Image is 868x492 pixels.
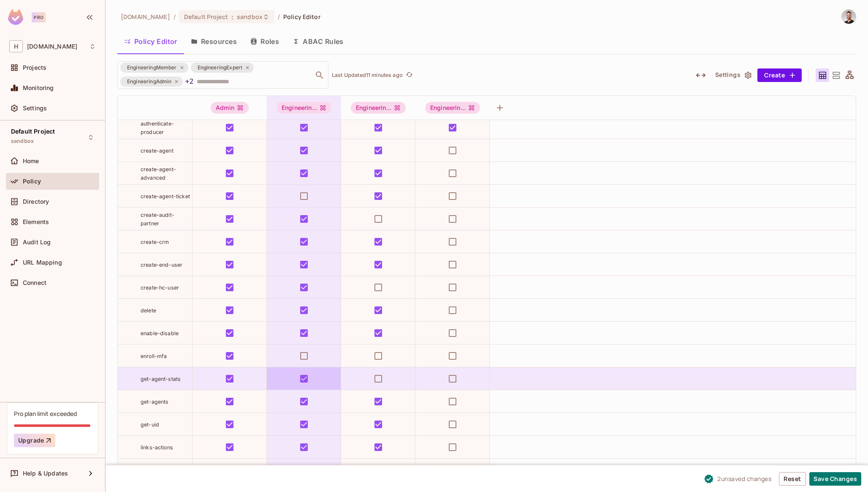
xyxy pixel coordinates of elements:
[11,138,34,145] span: sandbox
[27,43,77,50] span: Workspace: honeycombinsurance.com
[184,13,228,21] span: Default Project
[9,40,23,52] span: H
[141,399,169,405] span: get-agents
[120,77,183,87] div: EngineeringAdmin
[717,474,771,483] span: 2 unsaved change s
[141,120,174,135] span: authenticate-producer
[193,63,248,72] span: EngineeringExpert
[141,353,167,359] span: enroll-mfa
[425,102,480,114] div: Engineerin...
[120,63,188,73] div: EngineeringMember
[141,239,169,245] span: create-crm
[277,102,331,114] span: EngineeringAdmin
[403,70,415,80] span: Refresh is not available in edit mode.
[244,31,286,52] button: Roles
[122,63,182,72] span: EngineeringMember
[141,193,190,200] span: create-agent-ticket
[211,102,249,114] div: Admin
[23,158,39,164] span: Home
[779,472,806,486] button: Reset
[23,259,62,266] span: URL Mapping
[23,85,54,91] span: Monitoring
[23,470,68,477] span: Help & Updates
[406,71,413,79] span: refresh
[23,105,47,112] span: Settings
[11,128,55,135] span: Default Project
[141,444,173,451] span: links-actions
[32,12,46,22] div: Pro
[141,148,174,154] span: create-agent
[191,63,254,73] div: EngineeringExpert
[277,102,331,114] div: Engineerin...
[237,13,263,21] span: sandbox
[809,472,861,486] button: Save Changes
[757,68,802,82] button: Create
[184,31,244,52] button: Resources
[842,10,856,24] img: dor@honeycombinsurance.com
[23,64,46,71] span: Projects
[141,166,176,181] span: create-agent-advanced
[425,102,480,114] span: EngineeringMember
[286,31,350,52] button: ABAC Rules
[404,70,415,80] button: refresh
[14,410,77,418] div: Pro plan limit exceeded
[8,9,23,25] img: SReyMgAAAABJRU5ErkJggg==
[712,68,754,82] button: Settings
[23,279,46,286] span: Connect
[141,330,179,336] span: enable-disable
[314,69,325,81] button: Open
[141,262,182,268] span: create-end-user
[141,376,181,382] span: get-agent-stats
[23,239,51,246] span: Audit Log
[283,13,320,21] span: Policy Editor
[121,13,170,21] span: the active workspace
[23,219,49,225] span: Elements
[174,13,176,21] li: /
[23,198,49,205] span: Directory
[117,31,184,52] button: Policy Editor
[332,72,403,79] p: Last Updated 11 minutes ago
[141,307,156,314] span: delete
[231,14,234,20] span: :
[185,77,193,86] span: +2
[23,178,41,185] span: Policy
[122,77,176,86] span: EngineeringAdmin
[141,212,174,227] span: create-audit-partner
[141,421,159,428] span: get-uid
[351,102,406,114] div: Engineerin...
[351,102,406,114] span: EngineeringExpert
[14,434,55,447] button: Upgrade
[278,13,280,21] li: /
[141,284,179,291] span: create-hc-user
